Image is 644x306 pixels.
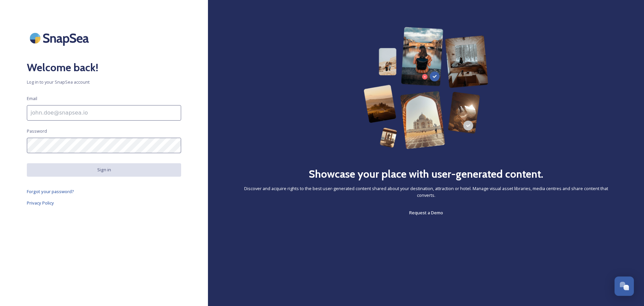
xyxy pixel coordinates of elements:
[27,199,181,207] a: Privacy Policy
[364,27,488,149] img: 63b42ca75bacad526042e722_Group%20154-p-800.png
[409,210,443,216] span: Request a Demo
[27,163,181,176] button: Sign in
[27,105,181,121] input: john.doe@snapsea.io
[309,166,543,182] h2: Showcase your place with user-generated content.
[27,128,47,134] span: Password
[27,79,181,85] span: Log in to your SnapSea account
[27,95,37,102] span: Email
[409,209,443,217] a: Request a Demo
[614,276,634,296] button: Open Chat
[27,188,74,194] span: Forgot your password?
[27,59,181,76] h2: Welcome back!
[27,27,94,49] img: SnapSea Logo
[27,200,54,206] span: Privacy Policy
[235,185,617,198] span: Discover and acquire rights to the best user-generated content shared about your destination, att...
[27,187,181,195] a: Forgot your password?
